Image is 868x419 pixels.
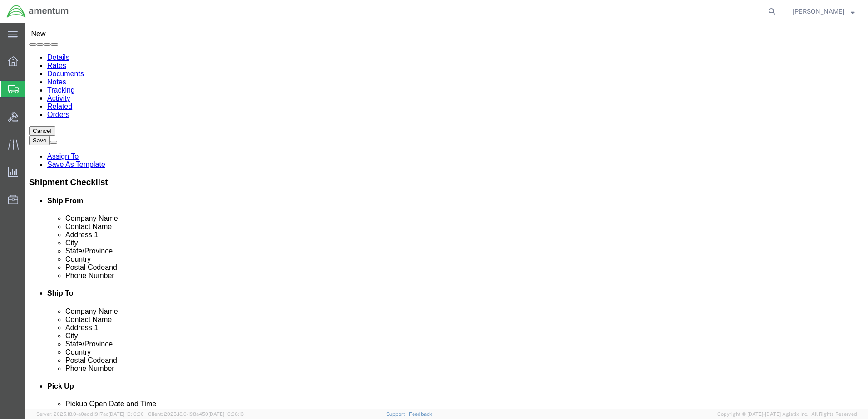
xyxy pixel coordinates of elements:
span: [DATE] 10:06:13 [208,411,244,417]
iframe: FS Legacy Container [25,23,868,409]
a: Feedback [409,411,432,417]
span: Client: 2025.18.0-198a450 [148,411,244,417]
a: Support [386,411,409,417]
span: [DATE] 10:10:00 [108,411,144,417]
span: Lucy Dowling [793,6,844,16]
span: Server: 2025.18.0-a0edd1917ac [36,411,144,417]
img: logo [6,5,69,18]
button: [PERSON_NAME] [792,6,855,17]
span: Copyright © [DATE]-[DATE] Agistix Inc., All Rights Reserved [717,410,857,418]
